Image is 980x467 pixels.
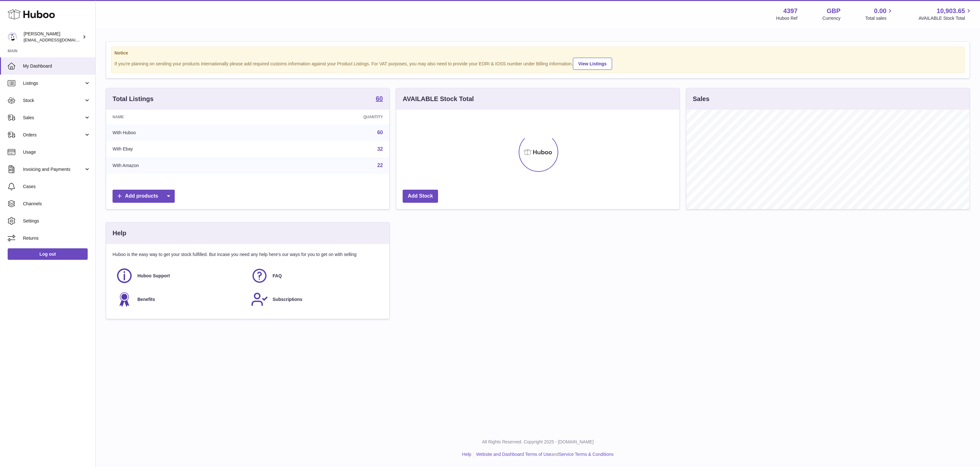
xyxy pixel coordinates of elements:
[23,235,91,241] span: Returns
[113,95,154,103] h3: Total Listings
[827,7,840,15] strong: GBP
[116,291,245,308] a: Benefits
[462,452,472,457] a: Help
[23,166,84,172] span: Invoicing and Payments
[377,146,383,152] a: 32
[23,115,84,121] span: Sales
[137,296,155,303] span: Benefits
[377,163,383,168] a: 22
[106,124,261,141] td: With Huboo
[137,273,170,279] span: Huboo Support
[865,7,894,21] a: 0.00 Total sales
[23,98,84,104] span: Stock
[273,273,282,279] span: FAQ
[376,95,383,103] a: 60
[23,201,91,207] span: Channels
[24,31,81,43] div: [PERSON_NAME]
[114,50,961,56] strong: Notice
[261,110,389,124] th: Quantity
[474,451,613,457] li: and
[251,291,380,308] a: Subscriptions
[101,439,975,445] p: All Rights Reserved. Copyright 2025 - [DOMAIN_NAME]
[23,63,91,69] span: My Dashboard
[116,267,245,284] a: Huboo Support
[106,141,261,157] td: With Ebay
[865,15,894,21] span: Total sales
[23,218,91,224] span: Settings
[559,452,614,457] a: Service Terms & Conditions
[874,7,887,15] span: 0.00
[573,58,612,70] a: View Listings
[403,190,438,203] a: Add Stock
[114,57,961,70] div: If you're planning on sending your products internationally please add required customs informati...
[23,184,91,190] span: Cases
[106,110,261,124] th: Name
[918,15,972,21] span: AVAILABLE Stock Total
[23,149,91,155] span: Usage
[23,132,84,138] span: Orders
[377,130,383,135] a: 60
[251,267,380,284] a: FAQ
[113,252,383,258] p: Huboo is the easy way to get your stock fulfilled. But incase you need any help here's our ways f...
[693,95,709,103] h3: Sales
[273,296,302,303] span: Subscriptions
[8,248,88,260] a: Log out
[8,32,17,42] img: drumnnbass@gmail.com
[23,80,84,86] span: Listings
[113,190,175,203] a: Add products
[776,15,798,21] div: Huboo Ref
[24,37,94,42] span: [EMAIL_ADDRESS][DOMAIN_NAME]
[918,7,972,21] a: 10,903.65 AVAILABLE Stock Total
[376,95,383,102] strong: 60
[783,7,798,15] strong: 4397
[403,95,474,103] h3: AVAILABLE Stock Total
[113,229,126,237] h3: Help
[937,7,965,15] span: 10,903.65
[476,452,551,457] a: Website and Dashboard Terms of Use
[823,15,841,21] div: Currency
[106,157,261,174] td: With Amazon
